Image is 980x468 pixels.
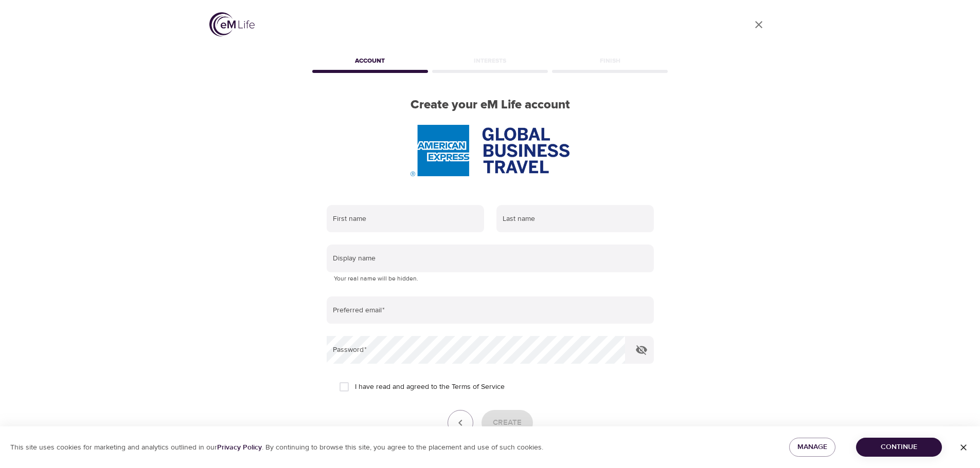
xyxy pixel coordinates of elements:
[355,382,505,392] span: I have read and agreed to the
[746,12,771,37] a: close
[411,125,569,176] img: AmEx%20GBT%20logo.png
[209,12,255,36] img: logo
[856,438,942,457] button: Continue
[217,443,262,452] a: Privacy Policy
[797,441,827,454] span: Manage
[864,441,934,454] span: Continue
[310,98,670,113] h2: Create your eM Life account
[789,438,835,457] button: Manage
[334,274,647,284] p: Your real name will be hidden.
[452,382,505,392] a: Terms of Service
